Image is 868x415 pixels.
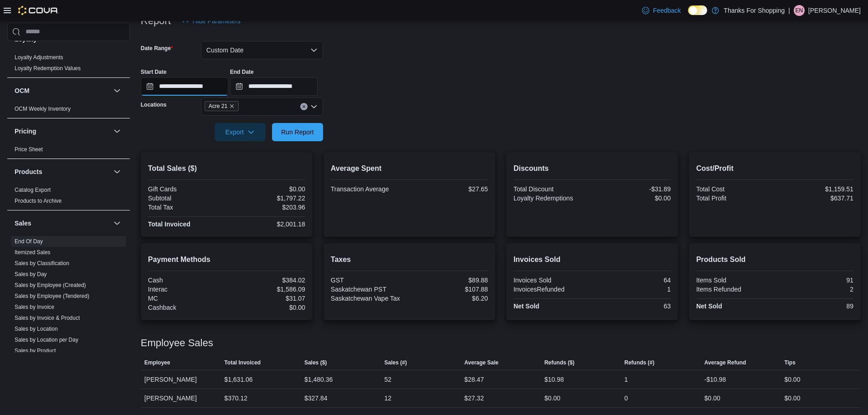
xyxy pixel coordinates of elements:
div: $10.98 [544,374,564,385]
div: [PERSON_NAME] [141,389,221,407]
div: Total Tax [148,204,225,211]
div: $89.88 [411,277,488,284]
h3: Products [15,167,42,176]
button: Export [215,123,266,141]
span: Acre 21 [209,102,227,111]
h2: Invoices Sold [514,254,671,265]
div: $2,001.18 [228,220,305,228]
div: Saskatchewan PST [331,286,408,293]
span: End Of Day [15,238,43,245]
h3: Sales [15,219,31,228]
a: Sales by Invoice [15,304,54,310]
div: $1,631.06 [224,374,252,385]
label: Locations [141,101,167,108]
a: Products to Archive [15,198,62,204]
div: Sales [7,236,130,393]
div: 1 [624,374,628,385]
div: Saskatchewan Vape Tax [331,295,408,302]
a: Sales by Day [15,271,47,277]
span: Refunds ($) [544,359,575,366]
strong: Net Sold [514,302,539,310]
button: Remove Acre 21 from selection in this group [229,103,235,109]
div: [PERSON_NAME] [141,370,221,389]
input: Press the down key to open a popover containing a calendar. [230,77,318,96]
h3: Pricing [15,127,36,136]
div: $27.32 [464,393,484,404]
span: Acre 21 [205,101,239,111]
h2: Discounts [514,163,671,174]
span: Feedback [653,6,681,15]
a: Sales by Location [15,326,58,332]
div: Invoices Sold [514,277,591,284]
div: -$10.98 [704,374,726,385]
button: Sales [112,218,123,229]
a: Feedback [638,1,684,20]
strong: Net Sold [696,302,722,310]
a: Sales by Location per Day [15,337,78,343]
div: 2 [776,286,853,293]
button: Run Report [272,123,323,141]
button: OCM [15,86,110,95]
h2: Cost/Profit [696,163,853,174]
button: Sales [15,219,110,228]
span: Hide Parameters [193,16,241,26]
h2: Total Sales ($) [148,163,305,174]
span: Catalog Export [15,186,51,194]
button: Loyalty [112,34,123,45]
p: | [788,5,790,16]
div: $0.00 [784,393,800,404]
h2: Products Sold [696,254,853,265]
span: Sales by Invoice [15,303,54,311]
div: $0.00 [784,374,800,385]
div: $637.71 [776,195,853,202]
label: End Date [230,68,254,76]
span: Sales by Employee (Tendered) [15,292,89,300]
span: Total Invoiced [224,359,261,366]
div: $203.96 [228,204,305,211]
div: OCM [7,103,130,118]
span: Sales by Classification [15,260,69,267]
h3: Employee Sales [141,338,213,348]
div: 89 [776,302,853,310]
div: $1,586.09 [228,286,305,293]
img: Cova [18,6,59,15]
div: $0.00 [228,304,305,311]
input: Dark Mode [688,5,707,15]
div: 64 [594,277,671,284]
a: OCM Weekly Inventory [15,106,71,112]
span: Products to Archive [15,197,62,205]
div: 0 [624,393,628,404]
div: $107.88 [411,286,488,293]
span: Sales ($) [304,359,327,366]
span: Itemized Sales [15,249,51,256]
div: Cash [148,277,225,284]
p: [PERSON_NAME] [808,5,861,16]
span: Loyalty Adjustments [15,54,63,61]
div: Cashback [148,304,225,311]
div: Loyalty [7,52,130,77]
span: Average Refund [704,359,746,366]
div: $1,480.36 [304,374,333,385]
div: Pricing [7,144,130,159]
h2: Payment Methods [148,254,305,265]
div: Emily Niezgoda [794,5,805,16]
div: Transaction Average [331,185,408,193]
a: Sales by Classification [15,260,69,266]
span: Sales by Employee (Created) [15,282,86,289]
p: Thanks For Shopping [724,5,785,16]
div: $1,797.22 [228,195,305,202]
div: $0.00 [704,393,720,404]
label: Start Date [141,68,167,76]
div: -$31.89 [594,185,671,193]
h2: Average Spent [331,163,488,174]
span: Sales by Day [15,271,47,278]
button: Hide Parameters [178,12,244,30]
a: End Of Day [15,238,43,245]
div: $0.00 [544,393,560,404]
a: Loyalty Redemption Values [15,65,81,72]
div: 12 [385,393,392,404]
div: Total Discount [514,185,591,193]
a: Loyalty Adjustments [15,54,63,61]
span: Export [220,123,260,141]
